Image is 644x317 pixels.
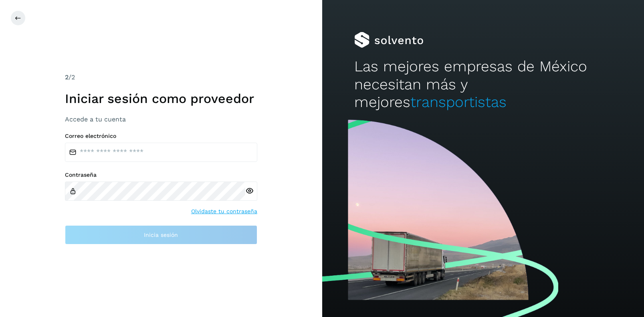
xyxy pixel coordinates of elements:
[144,232,178,238] span: Inicia sesión
[65,225,257,244] button: Inicia sesión
[191,207,257,216] a: Olvidaste tu contraseña
[410,93,507,111] span: transportistas
[65,115,257,123] h3: Accede a tu cuenta
[65,172,257,178] label: Contraseña
[354,58,612,111] h2: Las mejores empresas de México necesitan más y mejores
[65,91,257,106] h1: Iniciar sesión como proveedor
[65,73,69,81] span: 2
[65,73,257,82] div: /2
[65,133,257,139] label: Correo electrónico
